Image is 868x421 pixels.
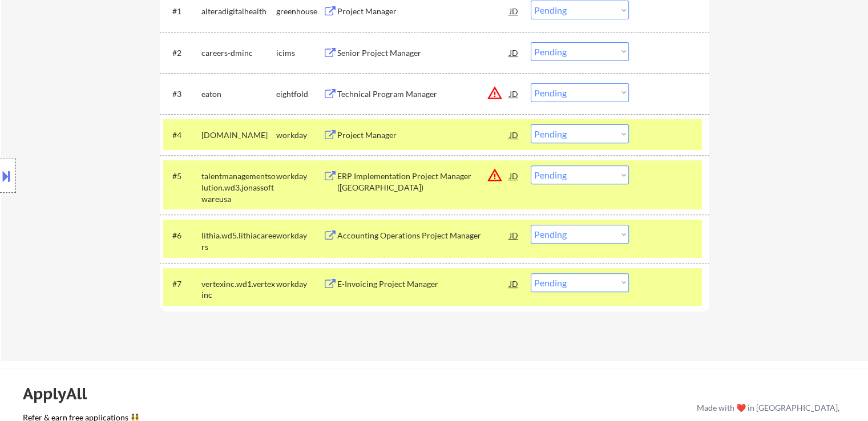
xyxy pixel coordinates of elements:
[276,129,323,141] div: workday
[337,278,510,290] div: E-Invoicing Project Manager
[508,225,520,245] div: JD
[23,384,100,403] div: ApplyAll
[201,6,276,17] div: alteradigitalhealth
[487,85,503,101] button: warning_amber
[508,165,520,186] div: JD
[508,83,520,104] div: JD
[201,88,276,100] div: eaton
[201,47,276,59] div: careers-dminc
[487,167,503,183] button: warning_amber
[337,230,510,241] div: Accounting Operations Project Manager
[172,6,192,17] div: #1
[201,230,276,252] div: lithia.wd5.lithiacareers
[201,129,276,141] div: [DOMAIN_NAME]
[337,129,510,141] div: Project Manager
[508,1,520,21] div: JD
[276,230,323,241] div: workday
[508,42,520,63] div: JD
[172,278,192,290] div: #7
[337,6,510,17] div: Project Manager
[337,171,510,193] div: ERP Implementation Project Manager ([GEOGRAPHIC_DATA])
[276,47,323,59] div: icims
[276,6,323,17] div: greenhouse
[337,47,510,59] div: Senior Project Manager
[508,273,520,294] div: JD
[201,171,276,204] div: talentmanagementsolution.wd3.jonassoftwareusa
[201,278,276,301] div: vertexinc.wd1.vertexinc
[276,88,323,100] div: eightfold
[172,47,192,59] div: #2
[508,124,520,145] div: JD
[337,88,510,100] div: Technical Program Manager
[276,171,323,182] div: workday
[276,278,323,290] div: workday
